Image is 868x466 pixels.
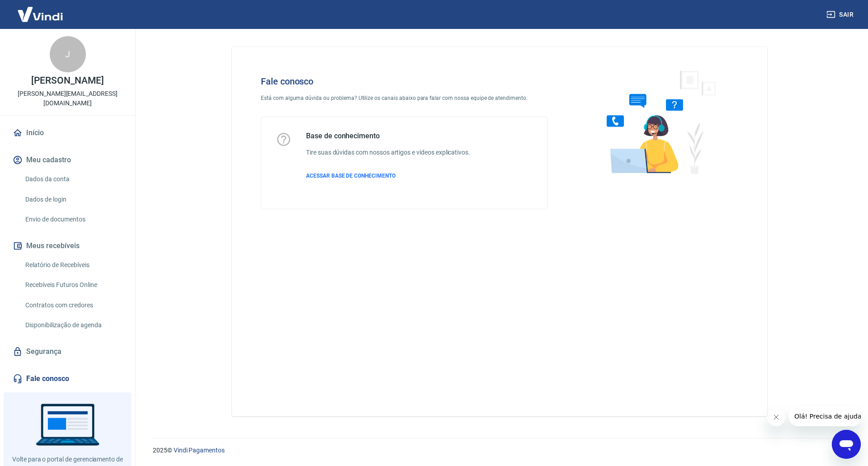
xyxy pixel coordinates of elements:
img: Fale conosco [589,61,726,182]
h6: Tire suas dúvidas com nossos artigos e vídeos explicativos. [306,148,470,157]
a: ACESSAR BASE DE CONHECIMENTO [306,172,470,180]
iframe: Mensagem da empresa [789,406,861,426]
img: Vindi [11,0,70,28]
a: Dados da conta [22,170,124,188]
a: Envio de documentos [22,210,124,229]
iframe: Botão para abrir a janela de mensagens [832,430,861,459]
span: ACESSAR BASE DE CONHECIMENTO [306,173,396,179]
a: Recebíveis Futuros Online [22,276,124,294]
button: Sair [825,6,857,23]
a: Dados de login [22,190,124,209]
a: Início [11,123,124,143]
iframe: Fechar mensagem [767,408,785,426]
a: Contratos com credores [22,296,124,315]
a: Relatório de Recebíveis [22,256,124,274]
p: 2025 © [153,446,846,455]
a: Segurança [11,342,124,362]
button: Meu cadastro [11,150,124,170]
h5: Base de conhecimento [306,132,470,141]
p: [PERSON_NAME] [31,76,104,85]
h4: Fale conosco [261,76,547,87]
button: Meus recebíveis [11,236,124,256]
a: Vindi Pagamentos [174,447,225,454]
a: Disponibilização de agenda [22,316,124,334]
p: Está com alguma dúvida ou problema? Utilize os canais abaixo para falar com nossa equipe de atend... [261,94,547,102]
p: [PERSON_NAME][EMAIL_ADDRESS][DOMAIN_NAME] [7,89,128,108]
a: Fale conosco [11,369,124,389]
span: Olá! Precisa de ajuda? [5,6,76,14]
div: J [50,36,86,72]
